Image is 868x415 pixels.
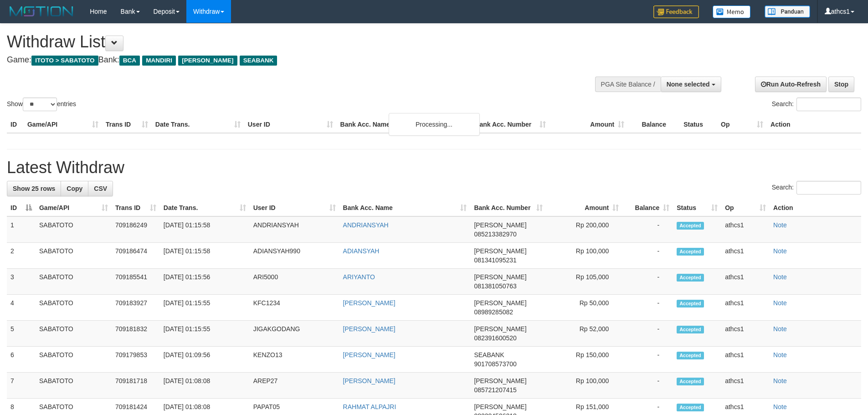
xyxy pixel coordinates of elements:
[7,33,570,51] h1: Withdraw List
[677,222,704,230] span: Accepted
[160,295,250,321] td: [DATE] 01:15:55
[7,243,36,269] td: 2
[36,216,112,243] td: SABATOTO
[88,181,113,196] a: CSV
[721,295,770,321] td: athcs1
[36,200,112,216] th: Game/API: activate to sort column ascending
[796,181,861,195] input: Search:
[677,352,704,359] span: Accepted
[796,97,861,111] input: Search:
[474,231,516,238] span: Copy 085213382970 to clipboard
[7,181,61,196] a: Show 25 rows
[546,347,622,373] td: Rp 150,000
[13,185,55,192] span: Show 25 rows
[474,334,516,342] span: Copy 082391600520 to clipboard
[178,56,237,66] span: [PERSON_NAME]
[7,321,36,347] td: 5
[622,321,673,347] td: -
[343,273,375,281] a: ARIYANTO
[721,347,770,373] td: athcs1
[546,321,622,347] td: Rp 52,000
[546,200,622,216] th: Amount: activate to sort column ascending
[36,321,112,347] td: SABATOTO
[474,325,526,333] span: [PERSON_NAME]
[677,404,704,411] span: Accepted
[661,77,721,92] button: None selected
[755,77,827,92] a: Run Auto-Refresh
[773,221,787,229] a: Note
[36,347,112,373] td: SABATOTO
[160,269,250,295] td: [DATE] 01:15:56
[653,5,699,18] img: Feedback.jpg
[250,321,339,347] td: JIGAKGODANG
[250,200,339,216] th: User ID: activate to sort column ascending
[343,377,395,384] a: [PERSON_NAME]
[680,116,717,133] th: Status
[628,116,680,133] th: Balance
[112,347,160,373] td: 709179853
[112,295,160,321] td: 709183927
[474,247,526,255] span: [PERSON_NAME]
[474,308,513,316] span: Copy 08989285082 to clipboard
[772,97,861,111] label: Search:
[7,116,24,133] th: ID
[622,200,673,216] th: Balance: activate to sort column ascending
[61,181,88,196] a: Copy
[470,200,546,216] th: Bank Acc. Number: activate to sort column ascending
[112,269,160,295] td: 709185541
[773,351,787,359] a: Note
[474,221,526,229] span: [PERSON_NAME]
[112,243,160,269] td: 709186474
[622,216,673,243] td: -
[546,295,622,321] td: Rp 50,000
[160,243,250,269] td: [DATE] 01:15:58
[471,116,550,133] th: Bank Acc. Number
[7,269,36,295] td: 3
[770,200,861,216] th: Action
[119,56,140,66] span: BCA
[337,116,472,133] th: Bank Acc. Name
[250,373,339,399] td: AREP27
[160,200,250,216] th: Date Trans.: activate to sort column ascending
[339,200,471,216] th: Bank Acc. Name: activate to sort column ascending
[622,295,673,321] td: -
[474,386,516,394] span: Copy 085721207415 to clipboard
[677,378,704,385] span: Accepted
[250,295,339,321] td: KFC1234
[677,326,704,333] span: Accepted
[474,403,526,410] span: [PERSON_NAME]
[250,243,339,269] td: ADIANSYAH990
[546,269,622,295] td: Rp 105,000
[112,216,160,243] td: 709186249
[250,216,339,243] td: ANDRIANSYAH
[721,373,770,399] td: athcs1
[546,216,622,243] td: Rp 200,000
[474,256,516,264] span: Copy 081341095231 to clipboard
[343,247,380,255] a: ADIANSYAH
[622,347,673,373] td: -
[152,116,244,133] th: Date Trans.
[773,403,787,410] a: Note
[7,159,861,177] h1: Latest Withdraw
[343,221,389,229] a: ANDRIANSYAH
[773,299,787,307] a: Note
[343,299,395,307] a: [PERSON_NAME]
[677,248,704,256] span: Accepted
[721,216,770,243] td: athcs1
[160,347,250,373] td: [DATE] 01:09:56
[7,216,36,243] td: 1
[474,273,526,281] span: [PERSON_NAME]
[773,247,787,255] a: Note
[7,295,36,321] td: 4
[717,116,767,133] th: Op
[343,403,396,410] a: RAHMAT ALPAJRI
[7,347,36,373] td: 6
[31,56,98,66] span: ITOTO > SABATOTO
[622,243,673,269] td: -
[250,269,339,295] td: ARI5000
[112,373,160,399] td: 709181718
[160,373,250,399] td: [DATE] 01:08:08
[7,200,36,216] th: ID: activate to sort column descending
[673,200,721,216] th: Status: activate to sort column ascending
[160,216,250,243] td: [DATE] 01:15:58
